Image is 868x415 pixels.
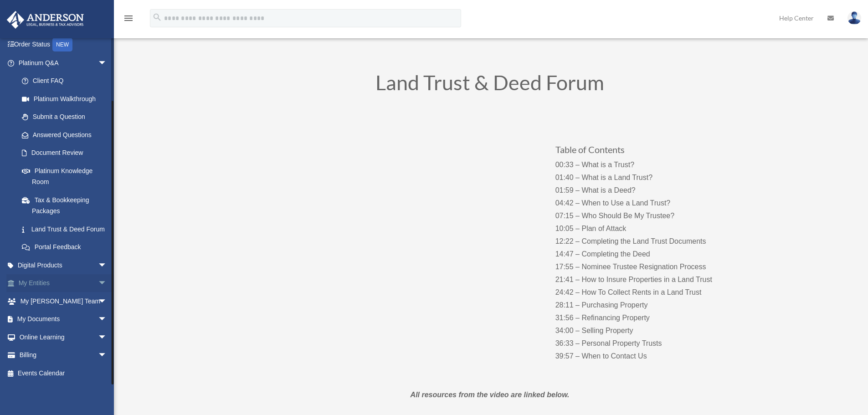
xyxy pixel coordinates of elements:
[98,328,116,347] span: arrow_drop_down
[6,310,121,328] a: My Documentsarrow_drop_down
[98,310,116,329] span: arrow_drop_down
[98,346,116,365] span: arrow_drop_down
[6,328,121,346] a: Online Learningarrow_drop_down
[13,72,121,90] a: Client FAQ
[152,12,162,22] i: search
[13,108,121,126] a: Submit a Question
[123,16,134,24] a: menu
[6,292,121,310] a: My [PERSON_NAME] Teamarrow_drop_down
[847,11,861,25] img: User Pic
[13,220,116,238] a: Land Trust & Deed Forum
[123,13,134,24] i: menu
[98,54,116,72] span: arrow_drop_down
[98,292,116,311] span: arrow_drop_down
[6,256,121,274] a: Digital Productsarrow_drop_down
[6,274,121,292] a: My Entitiesarrow_drop_down
[52,38,72,51] div: NEW
[13,238,121,256] a: Portal Feedback
[6,346,121,364] a: Billingarrow_drop_down
[6,54,121,72] a: Platinum Q&Aarrow_drop_down
[13,144,121,162] a: Document Review
[555,159,735,363] p: 00:33 – What is a Trust? 01:40 – What is a Land Trust? 01:59 – What is a Deed? 04:42 – When to Us...
[411,391,570,399] em: All resources from the video are linked below.
[13,90,121,108] a: Platinum Walkthrough
[4,11,87,29] img: Anderson Advisors Platinum Portal
[13,162,121,191] a: Platinum Knowledge Room
[555,145,735,159] h3: Table of Contents
[13,126,121,144] a: Answered Questions
[98,274,116,293] span: arrow_drop_down
[13,191,121,220] a: Tax & Bookkeeping Packages
[98,256,116,275] span: arrow_drop_down
[6,36,121,54] a: Order StatusNEW
[6,364,121,382] a: Events Calendar
[244,72,736,97] h1: Land Trust & Deed Forum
